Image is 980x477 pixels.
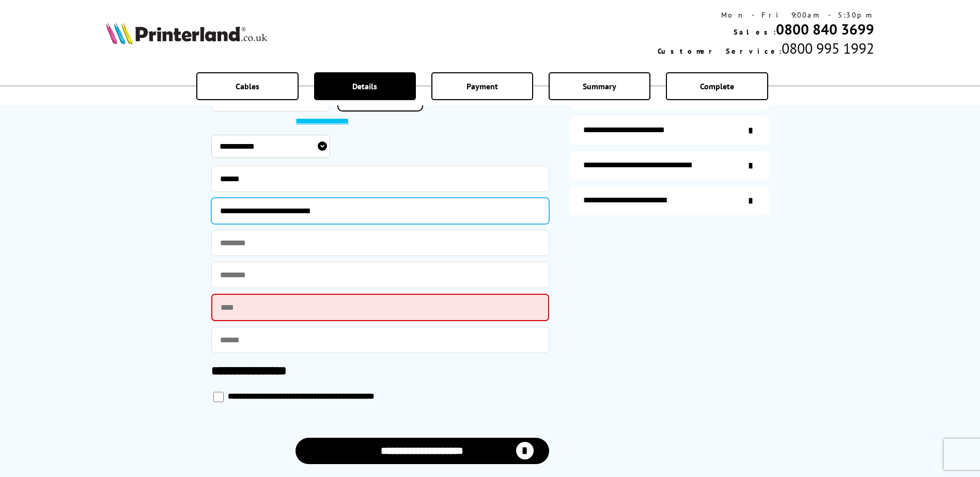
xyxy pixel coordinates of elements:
span: Cables [236,81,259,91]
span: Details [352,81,377,91]
a: items-arrive [570,116,769,145]
div: Mon - Fri 9:00am - 5:30pm [658,10,874,20]
span: Customer Service: [658,46,782,56]
span: Complete [700,81,734,91]
span: 0800 995 1992 [782,39,874,58]
a: secure-website [570,186,769,215]
a: additional-cables [570,151,769,180]
img: Printerland Logo [106,22,267,44]
a: 0800 840 3699 [776,20,874,39]
span: Summary [583,81,616,91]
span: Sales: [734,27,776,37]
span: Payment [466,81,498,91]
